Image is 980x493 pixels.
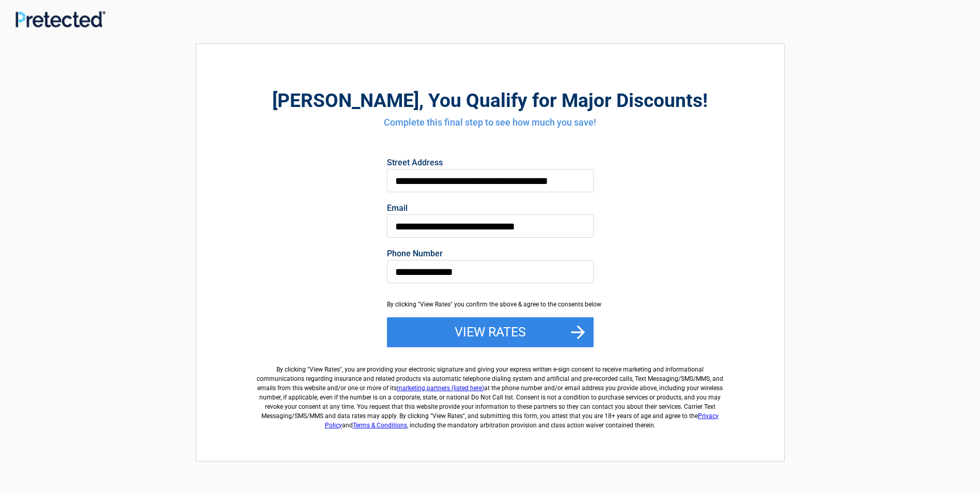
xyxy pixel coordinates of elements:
[253,357,727,430] label: By clicking " ", you are providing your electronic signature and giving your express written e-si...
[353,422,407,429] a: Terms & Conditions
[253,88,727,113] h2: , You Qualify for Major Discounts!
[387,250,594,258] label: Phone Number
[397,384,484,392] a: marketing partners (listed here)
[387,159,594,167] label: Street Address
[387,204,594,212] label: Email
[15,11,105,27] img: Main Logo
[387,317,594,347] button: View Rates
[325,412,719,429] a: Privacy Policy
[253,116,727,129] h4: Complete this final step to see how much you save!
[272,89,419,112] span: [PERSON_NAME]
[309,366,340,373] span: View Rates
[387,300,594,309] div: By clicking "View Rates" you confirm the above & agree to the consents below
